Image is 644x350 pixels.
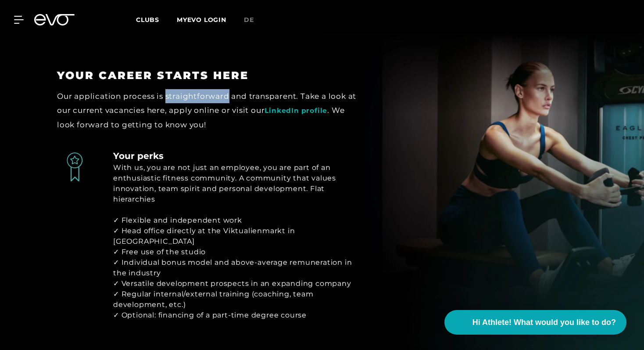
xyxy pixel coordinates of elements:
[244,16,254,24] span: de
[177,16,226,24] a: MYEVO LOGIN
[136,16,159,24] span: Clubs
[472,317,616,328] span: Hi Athlete! What would you like to do?
[113,215,359,321] div: ✓ Flexible and independent work ✓ Head office directly at the Viktualienmarkt in [GEOGRAPHIC_DATA...
[136,15,177,24] a: Clubs
[244,15,265,25] a: de
[57,89,359,132] div: Our application process is straightforward and transparent. Take a look at our current vacancies ...
[57,69,359,82] h3: YOUR CAREER STARTS HERE
[265,106,327,115] a: LinkedIn profile
[113,162,359,205] div: With us, you are not just an employee, you are part of an enthusiastic fitness community. A commu...
[444,310,626,335] button: Hi Athlete! What would you like to do?
[113,149,164,162] h4: Your perks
